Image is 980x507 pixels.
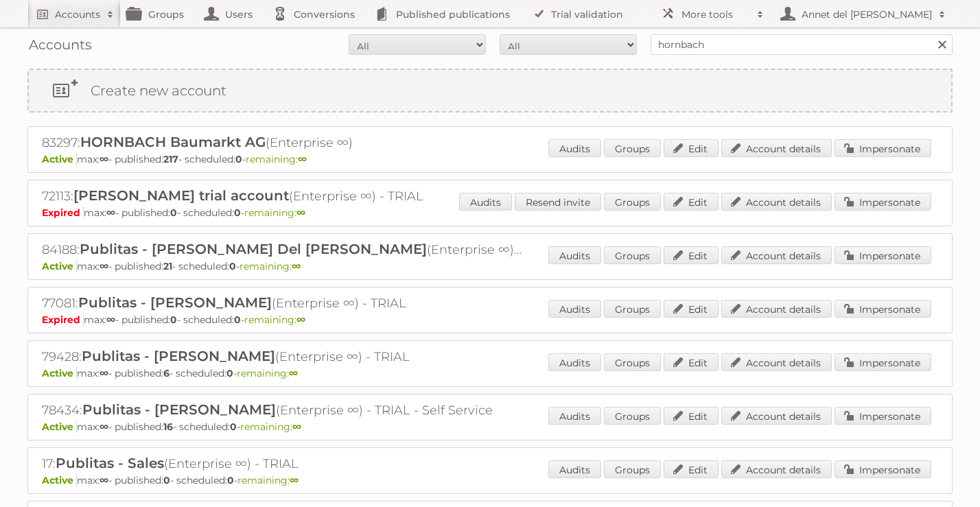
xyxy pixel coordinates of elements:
[78,294,272,311] span: Publitas - [PERSON_NAME]
[681,8,750,21] h2: More tools
[42,134,522,152] h2: 83297: (Enterprise ∞)
[237,474,299,486] span: remaining:
[835,193,931,211] a: Impersonate
[604,300,661,318] a: Groups
[234,314,241,326] strong: 0
[548,407,601,425] a: Audits
[721,300,832,318] a: Account details
[515,193,601,211] a: Resend invite
[721,246,832,264] a: Account details
[835,139,931,157] a: Impersonate
[170,207,177,219] strong: 0
[604,407,661,425] a: Groups
[664,460,719,478] a: Edit
[56,455,164,471] span: Publitas - Sales
[82,348,275,364] span: Publitas - [PERSON_NAME]
[42,207,84,219] span: Expired
[42,153,77,165] span: Active
[227,474,234,486] strong: 0
[240,421,301,433] span: remaining:
[721,139,832,157] a: Account details
[664,246,719,264] a: Edit
[106,207,115,219] strong: ∞
[163,153,178,165] strong: 217
[82,401,276,418] span: Publitas - [PERSON_NAME]
[604,139,661,157] a: Groups
[664,193,719,211] a: Edit
[42,153,938,165] p: max: - published: - scheduled: -
[798,8,932,21] h2: Annet del [PERSON_NAME]
[163,421,173,433] strong: 16
[290,474,299,486] strong: ∞
[548,460,601,478] a: Audits
[100,474,108,486] strong: ∞
[234,207,241,219] strong: 0
[42,421,77,433] span: Active
[664,139,719,157] a: Edit
[237,367,298,379] span: remaining:
[29,70,951,111] a: Create new account
[42,207,938,219] p: max: - published: - scheduled: -
[292,421,301,433] strong: ∞
[604,246,661,264] a: Groups
[548,353,601,371] a: Audits
[42,401,522,419] h2: 78434: (Enterprise ∞) - TRIAL - Self Service
[100,153,108,165] strong: ∞
[106,314,115,326] strong: ∞
[163,367,170,379] strong: 6
[548,300,601,318] a: Audits
[229,260,236,272] strong: 0
[604,460,661,478] a: Groups
[721,353,832,371] a: Account details
[42,348,522,366] h2: 79428: (Enterprise ∞) - TRIAL
[42,187,522,205] h2: 72113: (Enterprise ∞) - TRIAL
[604,193,661,211] a: Groups
[296,314,305,326] strong: ∞
[42,314,938,326] p: max: - published: - scheduled: -
[80,134,266,150] span: HORNBACH Baumarkt AG
[42,455,522,473] h2: 17: (Enterprise ∞) - TRIAL
[664,407,719,425] a: Edit
[163,260,172,272] strong: 21
[548,139,601,157] a: Audits
[240,260,301,272] span: remaining:
[835,300,931,318] a: Impersonate
[226,367,233,379] strong: 0
[42,421,938,433] p: max: - published: - scheduled: -
[100,367,108,379] strong: ∞
[244,314,305,326] span: remaining:
[42,294,522,312] h2: 77081: (Enterprise ∞) - TRIAL
[721,193,832,211] a: Account details
[721,460,832,478] a: Account details
[42,241,522,259] h2: 84188: (Enterprise ∞) - TRIAL - Self Service
[459,193,512,211] a: Audits
[100,421,108,433] strong: ∞
[42,260,938,272] p: max: - published: - scheduled: -
[73,187,289,204] span: [PERSON_NAME] trial account
[835,407,931,425] a: Impersonate
[296,207,305,219] strong: ∞
[55,8,100,21] h2: Accounts
[42,367,938,379] p: max: - published: - scheduled: -
[100,260,108,272] strong: ∞
[163,474,170,486] strong: 0
[835,246,931,264] a: Impersonate
[42,474,938,486] p: max: - published: - scheduled: -
[235,153,242,165] strong: 0
[42,474,77,486] span: Active
[42,314,84,326] span: Expired
[835,460,931,478] a: Impersonate
[664,353,719,371] a: Edit
[548,246,601,264] a: Audits
[246,153,307,165] span: remaining:
[298,153,307,165] strong: ∞
[721,407,832,425] a: Account details
[835,353,931,371] a: Impersonate
[289,367,298,379] strong: ∞
[604,353,661,371] a: Groups
[292,260,301,272] strong: ∞
[244,207,305,219] span: remaining:
[170,314,177,326] strong: 0
[42,367,77,379] span: Active
[664,300,719,318] a: Edit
